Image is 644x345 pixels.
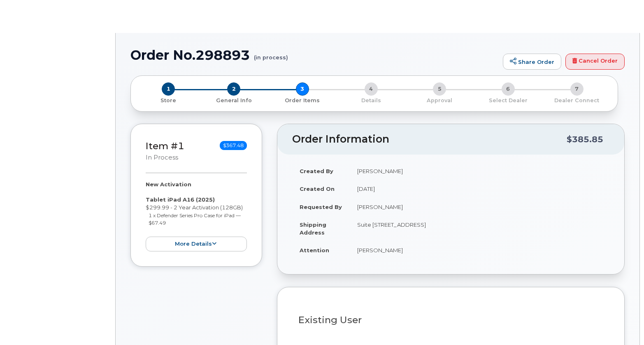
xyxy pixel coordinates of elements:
[350,198,609,216] td: [PERSON_NAME]
[300,185,335,192] strong: Created On
[350,241,609,259] td: [PERSON_NAME]
[300,247,329,253] strong: Attention
[203,97,265,104] p: General Info
[227,82,240,96] span: 2
[141,97,196,104] p: Store
[200,96,268,104] a: 2 General Info
[137,96,200,104] a: 1 Store
[565,54,625,70] a: Cancel Order
[300,204,342,210] strong: Requested By
[254,48,288,61] small: (in process)
[220,141,247,150] span: $367.48
[298,315,603,325] h3: Existing User
[300,168,333,174] strong: Created By
[350,180,609,198] td: [DATE]
[149,212,241,226] small: 1 x Defender Series Pro Case for iPad — $67.49
[146,154,178,161] small: in process
[567,131,603,147] div: $385.85
[162,82,175,96] span: 1
[146,140,184,152] a: Item #1
[146,237,247,252] button: more details
[130,48,499,62] h1: Order No.298893
[146,181,247,251] div: $299.99 - 2 Year Activation (128GB)
[350,162,609,180] td: [PERSON_NAME]
[350,216,609,241] td: Suite [STREET_ADDRESS]
[300,221,326,236] strong: Shipping Address
[146,181,191,188] strong: New Activation
[292,134,567,145] h2: Order Information
[146,196,215,203] strong: Tablet iPad A16 (2025)
[503,54,561,70] a: Share Order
